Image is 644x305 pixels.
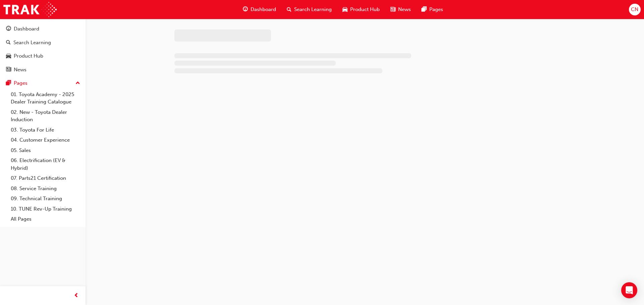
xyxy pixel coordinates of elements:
[6,80,11,86] span: pages-icon
[385,3,416,16] a: news-iconNews
[74,292,79,300] span: prev-icon
[3,23,83,35] a: Dashboard
[281,3,337,16] a: search-iconSearch Learning
[350,6,380,13] span: Product Hub
[6,53,11,59] span: car-icon
[75,79,80,88] span: up-icon
[416,3,448,16] a: pages-iconPages
[3,2,57,17] img: Trak
[8,214,83,224] a: All Pages
[287,5,291,14] span: search-icon
[3,77,83,89] button: Pages
[14,66,26,74] div: News
[8,135,83,145] a: 04. Customer Experience
[237,3,281,16] a: guage-iconDashboard
[13,39,51,47] div: Search Learning
[429,6,443,13] span: Pages
[8,204,83,214] a: 10. TUNE Rev-Up Training
[8,107,83,125] a: 02. New - Toyota Dealer Induction
[14,25,39,33] div: Dashboard
[243,5,248,14] span: guage-icon
[14,79,28,87] div: Pages
[8,155,83,173] a: 06. Electrification (EV & Hybrid)
[398,6,411,13] span: News
[8,89,83,107] a: 01. Toyota Academy - 2025 Dealer Training Catalogue
[8,194,83,204] a: 09. Technical Training
[6,67,11,73] span: news-icon
[6,40,11,46] span: search-icon
[14,52,43,60] div: Product Hub
[337,3,385,16] a: car-iconProduct Hub
[251,6,276,13] span: Dashboard
[8,183,83,194] a: 08. Service Training
[3,21,83,77] button: DashboardSearch LearningProduct HubNews
[422,5,427,14] span: pages-icon
[631,6,638,13] span: CN
[3,64,83,76] a: News
[8,125,83,135] a: 03. Toyota For Life
[294,6,332,13] span: Search Learning
[3,36,83,49] a: Search Learning
[3,50,83,62] a: Product Hub
[390,5,395,14] span: news-icon
[6,26,11,32] span: guage-icon
[8,173,83,183] a: 07. Parts21 Certification
[342,5,347,14] span: car-icon
[621,282,637,298] div: Open Intercom Messenger
[8,145,83,156] a: 05. Sales
[629,4,641,15] button: CN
